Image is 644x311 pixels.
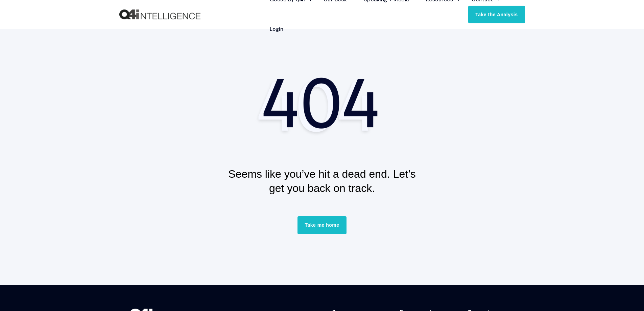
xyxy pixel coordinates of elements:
img: Q4intelligence, LLC logo [119,9,200,20]
span: Seems like you’ve hit a dead end. Let’s get you back on track. [228,168,415,194]
a: Login [261,15,284,44]
a: Take the Analysis [468,5,525,23]
img: 404 Page Not Found [255,71,390,137]
a: Back to Home [119,9,200,20]
a: Take me home [297,216,346,234]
